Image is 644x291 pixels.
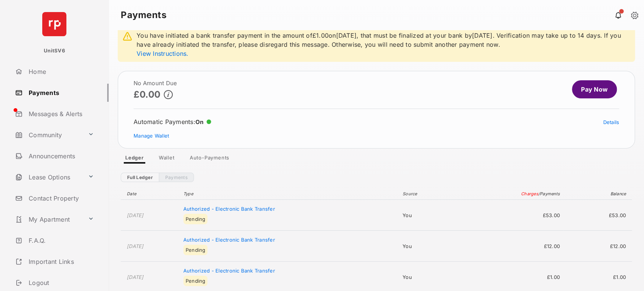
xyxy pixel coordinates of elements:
[42,12,66,36] img: svg+xml;base64,PHN2ZyB4bWxucz0iaHR0cDovL3d3dy53My5vcmcvMjAwMC9zdmciIHdpZHRoPSI2NCIgaGVpZ2h0PSI2NC...
[195,118,204,126] span: On
[153,155,181,164] a: Wallet
[603,119,619,125] a: Details
[121,173,159,182] a: Full Ledger
[465,243,560,249] span: £12.00
[183,214,208,224] article: Pending
[134,80,177,86] h2: No Amount Due
[127,243,144,249] time: [DATE]
[127,212,144,218] time: [DATE]
[134,133,169,139] a: Manage Wallet
[12,231,109,250] a: F.A.Q.
[465,274,560,280] span: £1.00
[12,63,109,81] a: Home
[183,245,208,255] article: Pending
[121,188,180,200] th: Date
[538,191,560,196] span: / Payments
[564,200,632,231] td: £53.00
[44,47,65,55] p: UnitSV6
[12,189,109,207] a: Contact Property
[180,188,399,200] th: Type
[159,173,194,182] a: Payments
[564,231,632,262] td: £12.00
[399,231,461,262] td: You
[521,191,538,196] span: Charges
[127,274,144,280] time: [DATE]
[137,31,631,58] p: You have initiated a bank transfer payment in the amount of £1.00 on [DATE] , that must be finali...
[183,276,208,286] article: Pending
[564,188,632,200] th: Balance
[12,168,85,186] a: Lease Options
[183,206,275,212] span: Authorized - Electronic Bank Transfer
[137,50,188,57] a: View Instructions.
[399,188,461,200] th: Source
[12,105,109,123] a: Messages & Alerts
[134,118,211,126] div: Automatic Payments :
[12,253,97,271] a: Important Links
[183,237,275,243] span: Authorized - Electronic Bank Transfer
[12,84,109,102] a: Payments
[183,268,275,274] span: Authorized - Electronic Bank Transfer
[12,126,85,144] a: Community
[184,155,235,164] a: Auto-Payments
[12,210,85,228] a: My Apartment
[399,200,461,231] td: You
[119,155,150,164] a: Ledger
[121,11,166,20] strong: Payments
[12,147,109,165] a: Announcements
[134,89,161,100] p: £0.00
[465,212,560,218] span: £53.00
